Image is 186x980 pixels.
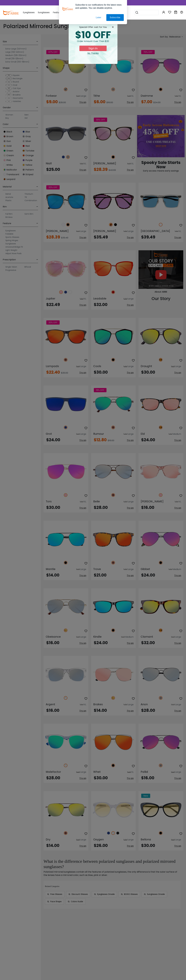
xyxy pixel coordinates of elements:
[71,40,115,46] div: Order amount over than $20
[112,26,115,29] button: Close
[79,46,107,51] button: Sign In
[62,3,73,14] img: notification icon
[71,30,115,40] div: $10 OFF
[73,3,124,10] div: Subscribe to our notifications for the latest news and updates. You can disable anytime.
[71,26,115,29] div: special offer just for you
[106,14,124,21] button: Subscribe
[71,52,115,55] div: Close
[92,14,105,21] button: Later
[112,26,115,29] span: ×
